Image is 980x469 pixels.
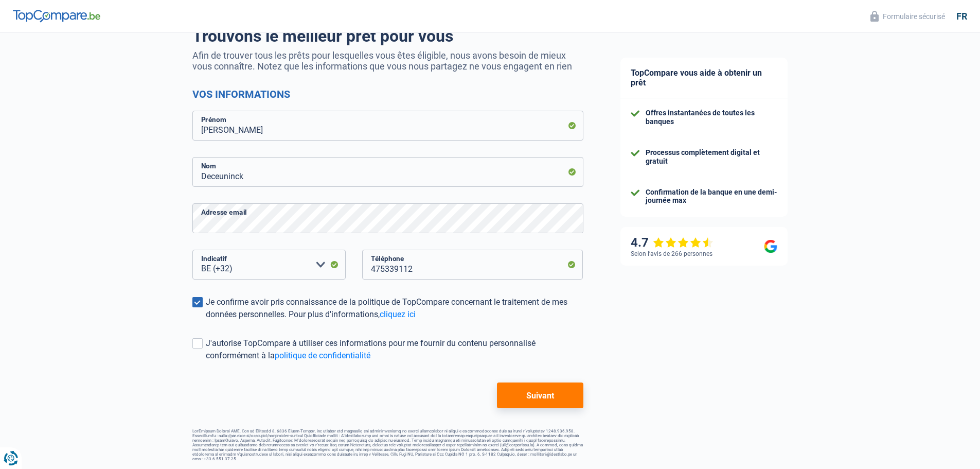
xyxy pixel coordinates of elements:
[956,11,967,22] div: fr
[362,250,583,280] input: 401020304
[864,8,951,25] button: Formulaire sécurisé
[620,58,788,98] div: TopCompare vous aide à obtenir un prêt
[206,337,583,362] div: J'autorise TopCompare à utiliser ces informations pour me fournir du contenu personnalisé conform...
[192,50,583,72] p: Afin de trouver tous les prêts pour lesquelles vous êtes éligible, nous avons besoin de mieux vou...
[646,148,777,166] div: Processus complètement digital et gratuit
[192,26,583,46] h1: Trouvons le meilleur prêt pour vous
[497,383,583,408] button: Suivant
[192,429,583,461] footer: LorEmipsum Dolorsi AME, Con ad Elitsedd 8, 6836 Eiusm-Tempor, inc utlabor etd magnaaliq eni admin...
[631,235,714,250] div: 4.7
[206,296,583,321] div: Je confirme avoir pris connaissance de la politique de TopCompare concernant le traitement de mes...
[192,88,583,100] h2: Vos informations
[380,309,416,319] a: cliquez ici
[646,188,777,205] div: Confirmation de la banque en une demi-journée max
[631,250,712,257] div: Selon l’avis de 266 personnes
[13,10,100,22] img: TopCompare Logo
[646,109,777,126] div: Offres instantanées de toutes les banques
[275,351,370,360] a: politique de confidentialité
